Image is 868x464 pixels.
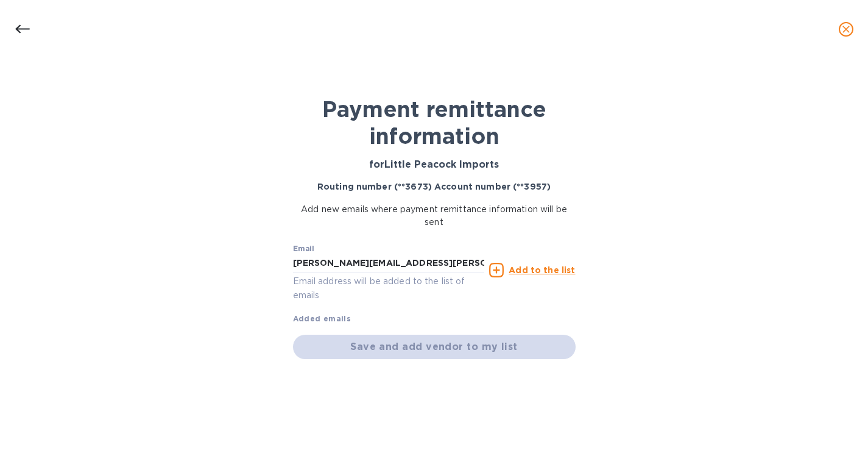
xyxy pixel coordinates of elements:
p: Email address will be added to the list of emails [293,274,485,302]
b: Routing number (**3673) Account number (**3957) [317,182,551,191]
input: Enter email [293,254,485,273]
b: Added emails [293,314,351,323]
p: Add new emails where payment remittance information will be sent [293,203,576,229]
button: close [831,15,861,44]
h3: for Little Peacock Imports [293,159,576,171]
u: Add to the list [509,265,575,275]
b: Payment remittance information [322,96,546,149]
label: Email [293,245,314,252]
